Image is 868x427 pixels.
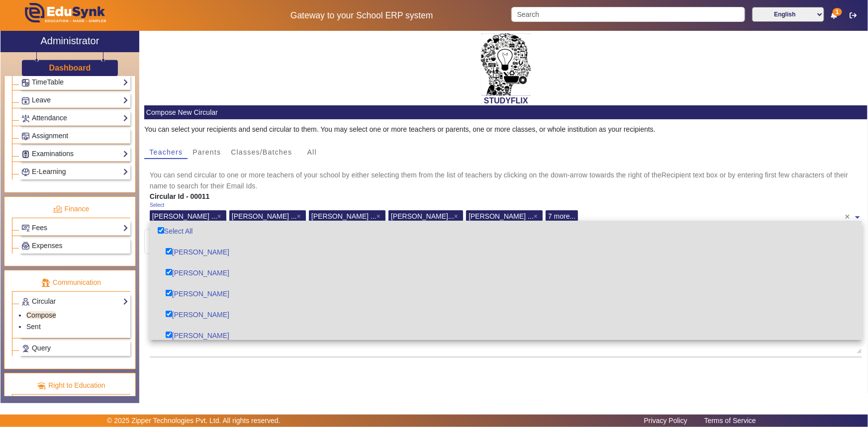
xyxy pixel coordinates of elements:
a: Sent [26,323,41,331]
img: rte.png [37,381,46,390]
input: Search [511,7,745,22]
span: Expenses [32,242,62,250]
h2: Administrator [41,35,99,47]
img: finance.png [53,205,62,214]
div: You can select your recipients and send circular to them. You may select one or more teachers or ... [144,124,868,135]
span: × [454,212,461,220]
div: [PERSON_NAME] [150,283,863,304]
span: Teachers [149,149,183,156]
a: Terms of Service [699,414,761,427]
a: Assignment [21,130,128,142]
span: × [377,212,383,220]
span: × [534,212,540,220]
span: Assignment [32,132,68,140]
img: Assignments.png [22,133,29,140]
div: [PERSON_NAME] [150,242,863,262]
img: communication.png [41,278,50,287]
div: [PERSON_NAME] [150,262,863,283]
span: × [297,212,303,220]
a: Compose [26,311,56,319]
span: All [307,149,317,156]
span: [PERSON_NAME] ... [152,212,217,220]
div: [PERSON_NAME] [150,325,863,346]
h3: Dashboard [49,63,91,73]
p: Right to Education [12,380,130,391]
a: Expenses [21,240,128,252]
img: 2da83ddf-6089-4dce-a9e2-416746467bdd [481,33,531,96]
a: Dashboard [49,63,92,73]
span: [PERSON_NAME] ... [311,212,377,220]
mat-card-header: Compose New Circular [144,105,868,119]
a: Administrator [0,31,139,52]
img: Support-tickets.png [22,345,29,352]
h5: Gateway to your School ERP system [222,10,501,21]
span: Director's Message [145,230,224,254]
span: Parents [193,149,221,156]
p: Finance [12,204,130,214]
img: Payroll.png [22,242,29,250]
ng-dropdown-panel: Options List [150,221,863,340]
span: [PERSON_NAME] ... [469,212,534,220]
a: Query [21,342,128,354]
p: Communication [12,277,130,288]
b: Circular Id - 00011 [150,192,210,200]
span: × [217,212,224,220]
span: [PERSON_NAME] ... [232,212,297,220]
div: Select All [150,221,863,242]
span: Query [32,344,51,352]
mat-card-subtitle: You can send circular to one or more teachers of your school by either selecting them from the li... [150,170,863,191]
p: © 2025 Zipper Technologies Pvt. Ltd. All rights reserved. [107,416,281,426]
span: [PERSON_NAME]... [391,212,454,220]
span: Classes/Batches [231,149,292,156]
a: Privacy Policy [639,414,692,427]
span: 1 [833,8,842,16]
div: Select [150,201,164,209]
div: [PERSON_NAME] [150,304,863,325]
span: 7 more... [548,212,576,220]
h2: STUDYFLIX [144,96,868,105]
span: Clear all [845,207,853,223]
